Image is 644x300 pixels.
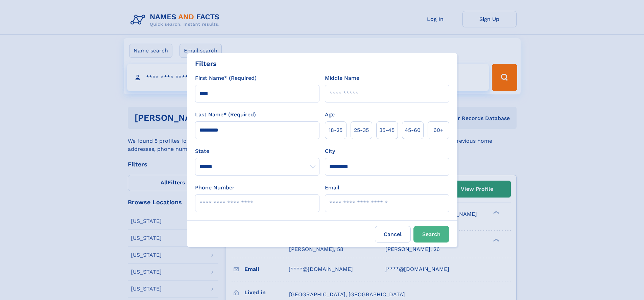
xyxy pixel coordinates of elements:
[325,147,335,155] label: City
[325,111,335,119] label: Age
[405,126,421,134] span: 45‑60
[433,126,444,134] span: 60+
[195,184,235,192] label: Phone Number
[325,184,339,192] label: Email
[329,126,342,134] span: 18‑25
[195,59,217,69] div: Filters
[379,126,395,134] span: 35‑45
[325,74,359,82] label: Middle Name
[354,126,369,134] span: 25‑35
[195,111,256,119] label: Last Name* (Required)
[375,226,411,243] label: Cancel
[195,147,319,155] label: State
[195,74,257,82] label: First Name* (Required)
[413,226,449,243] button: Search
